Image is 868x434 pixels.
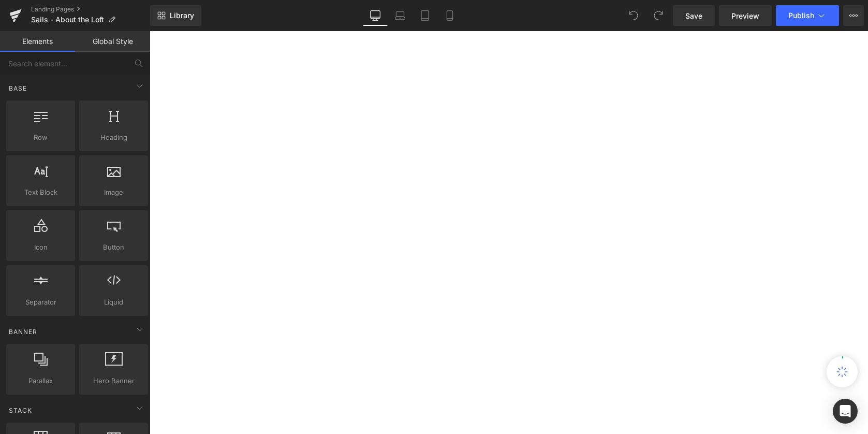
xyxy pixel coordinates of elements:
[82,297,145,308] span: Liquid
[170,11,194,20] span: Library
[833,399,858,424] div: Open Intercom Messenger
[75,31,150,52] a: Global Style
[685,10,702,21] span: Save
[363,5,388,26] a: Desktop
[9,132,72,143] span: Row
[413,5,437,26] a: Tablet
[9,375,72,386] span: Parallax
[9,297,72,308] span: Separator
[8,83,28,93] span: Base
[648,5,669,26] button: Redo
[31,16,104,24] span: Sails - About the Loft
[82,375,145,386] span: Hero Banner
[776,5,839,26] button: Publish
[623,5,644,26] button: Undo
[388,5,413,26] a: Laptop
[731,10,759,21] span: Preview
[9,187,72,198] span: Text Block
[150,5,201,26] a: New Library
[843,5,864,26] button: More
[788,11,814,20] span: Publish
[82,242,145,253] span: Button
[82,132,145,143] span: Heading
[8,406,33,415] span: Stack
[9,242,72,253] span: Icon
[719,5,772,26] a: Preview
[82,187,145,198] span: Image
[31,5,150,13] a: Landing Pages
[437,5,462,26] a: Mobile
[8,327,38,337] span: Banner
